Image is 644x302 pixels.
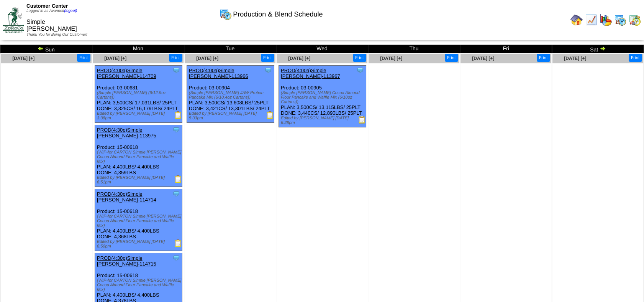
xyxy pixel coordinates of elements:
[95,66,182,123] div: Product: 03-00681 PLAN: 3,500CS / 17,031LBS / 25PLT DONE: 3,325CS / 16,179LBS / 24PLT
[220,8,232,20] img: calendarprod.gif
[279,66,366,127] div: Product: 03-00905 PLAN: 3,500CS / 13,115LBS / 25PLT DONE: 3,440CS / 12,890LBS / 25PLT
[97,255,156,267] a: PROD(4:30p)Simple [PERSON_NAME]-114715
[537,54,550,62] button: Print
[281,68,340,79] a: PROD(4:00a)Simple [PERSON_NAME]-113967
[97,214,182,228] div: (WIP-for CARTON Simple [PERSON_NAME] Cocoa Almond Flour Pancake and Waffle Mix)
[95,125,182,187] div: Product: 15-00618 PLAN: 4,400LBS / 4,400LBS DONE: 4,359LBS
[281,116,366,125] div: Edited by [PERSON_NAME] [DATE] 6:28pm
[585,14,597,26] img: line_graph.gif
[276,45,368,53] td: Wed
[97,68,156,79] a: PROD(4:00a)Simple [PERSON_NAME]-114709
[261,54,274,62] button: Print
[266,111,274,119] img: Production Report
[97,191,156,203] a: PROD(4:30p)Simple [PERSON_NAME]-114714
[172,66,180,74] img: Tooltip
[189,111,274,120] div: Edited by [PERSON_NAME] [DATE] 5:03pm
[26,33,87,37] span: Thank You for Being Our Customer!
[614,14,626,26] img: calendarprod.gif
[600,45,606,51] img: arrowright.gif
[174,239,182,247] img: Production Report
[552,45,644,53] td: Sat
[77,54,90,62] button: Print
[380,56,402,61] a: [DATE] [+]
[629,54,642,62] button: Print
[174,175,182,183] img: Production Report
[0,45,92,53] td: Sun
[460,45,552,53] td: Fri
[97,150,182,164] div: (WIP-for CARTON Simple [PERSON_NAME] Cocoa Almond Flour Pancake and Waffle Mix)
[233,10,323,18] span: Production & Blend Schedule
[26,19,77,32] span: Simple [PERSON_NAME]
[288,56,310,61] a: [DATE] [+]
[172,190,180,198] img: Tooltip
[264,66,272,74] img: Tooltip
[172,126,180,134] img: Tooltip
[472,56,494,61] a: [DATE] [+]
[97,127,156,139] a: PROD(4:30p)Simple [PERSON_NAME]-113975
[3,7,24,33] img: ZoRoCo_Logo(Green%26Foil)%20jpg.webp
[172,254,180,262] img: Tooltip
[196,56,218,61] a: [DATE] [+]
[26,3,68,9] span: Customer Center
[281,91,366,104] div: (Simple [PERSON_NAME] Cocoa Almond Flour Pancake and Waffle Mix (6/10oz Cartons))
[174,111,182,119] img: Production Report
[184,45,276,53] td: Tue
[12,56,34,61] a: [DATE] [+]
[600,14,612,26] img: graph.gif
[38,45,44,51] img: arrowleft.gif
[26,9,77,13] span: Logged in as Avanpelt
[95,189,182,251] div: Product: 15-00618 PLAN: 4,400LBS / 4,400LBS DONE: 4,368LBS
[189,68,248,79] a: PROD(4:00a)Simple [PERSON_NAME]-113966
[189,91,274,100] div: (Simple [PERSON_NAME] JAW Protein Pancake Mix (6/10.4oz Cartons))
[445,54,458,62] button: Print
[64,9,77,13] a: (logout)
[187,66,274,123] div: Product: 03-00904 PLAN: 3,500CS / 13,608LBS / 25PLT DONE: 3,421CS / 13,301LBS / 24PLT
[368,45,460,53] td: Thu
[356,66,364,74] img: Tooltip
[358,116,366,124] img: Production Report
[97,239,182,249] div: Edited by [PERSON_NAME] [DATE] 6:50pm
[97,111,182,120] div: Edited by [PERSON_NAME] [DATE] 3:38pm
[97,278,182,292] div: (WIP-for CARTON Simple [PERSON_NAME] Cocoa Almond Flour Pancake and Waffle Mix)
[97,175,182,185] div: Edited by [PERSON_NAME] [DATE] 6:51pm
[570,14,583,26] img: home.gif
[169,54,182,62] button: Print
[97,91,182,100] div: (Simple [PERSON_NAME] (6/12.9oz Cartons))
[564,56,586,61] a: [DATE] [+]
[353,54,366,62] button: Print
[629,14,641,26] img: calendarinout.gif
[104,56,126,61] a: [DATE] [+]
[92,45,184,53] td: Mon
